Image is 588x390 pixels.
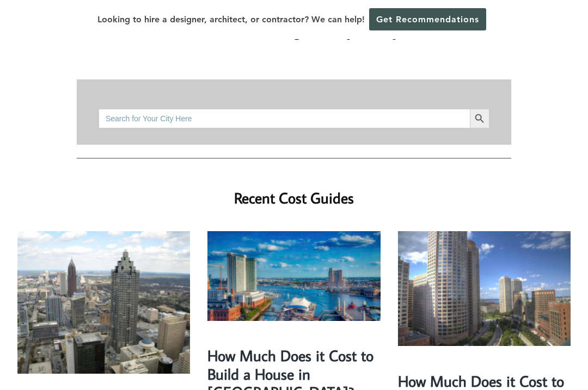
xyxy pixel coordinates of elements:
[77,172,511,209] h2: Recent Cost Guides
[534,336,575,377] iframe: Drift Widget Chat Controller
[369,8,486,30] a: Get Recommendations
[474,113,486,125] svg: Search
[99,109,470,128] input: Search for Your City Here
